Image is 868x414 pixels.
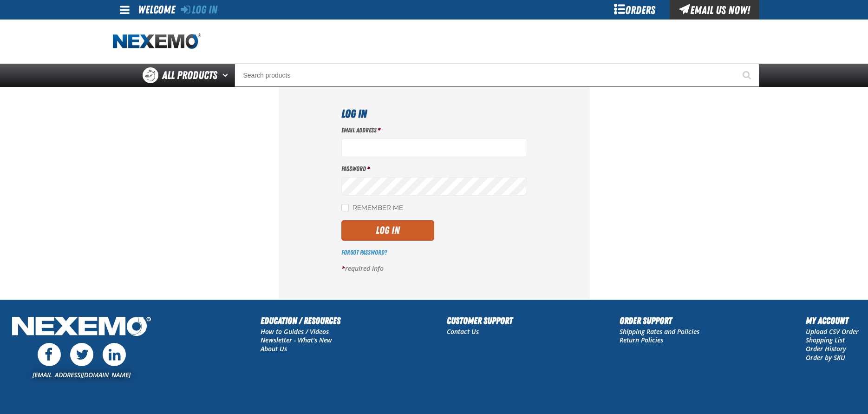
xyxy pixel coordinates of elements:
[341,264,527,273] p: required info
[261,335,332,344] a: Newsletter - What's New
[341,204,403,213] label: Remember Me
[341,105,527,122] h1: Log In
[341,249,387,256] a: Forgot Password?
[33,370,131,379] a: [EMAIL_ADDRESS][DOMAIN_NAME]
[447,314,513,328] h2: Customer Support
[341,126,527,135] label: Email Address
[341,204,349,211] input: Remember Me
[341,164,527,173] label: Password
[181,3,217,16] a: Log In
[341,220,434,241] button: Log In
[806,327,859,336] a: Upload CSV Order
[9,314,154,341] img: Nexemo Logo
[113,33,201,50] img: Nexemo logo
[806,353,845,362] a: Order by SKU
[620,327,699,336] a: Shipping Rates and Policies
[235,64,759,87] input: Search
[261,344,287,353] a: About Us
[736,64,759,87] button: Start Searching
[219,64,235,87] button: Open All Products pages
[261,327,329,336] a: How to Guides / Videos
[261,314,340,328] h2: Education / Resources
[113,33,201,50] a: Home
[162,67,217,84] span: All Products
[806,335,845,344] a: Shopping List
[620,314,699,328] h2: Order Support
[447,327,479,336] a: Contact Us
[806,314,859,328] h2: My Account
[620,335,663,344] a: Return Policies
[806,344,846,353] a: Order History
